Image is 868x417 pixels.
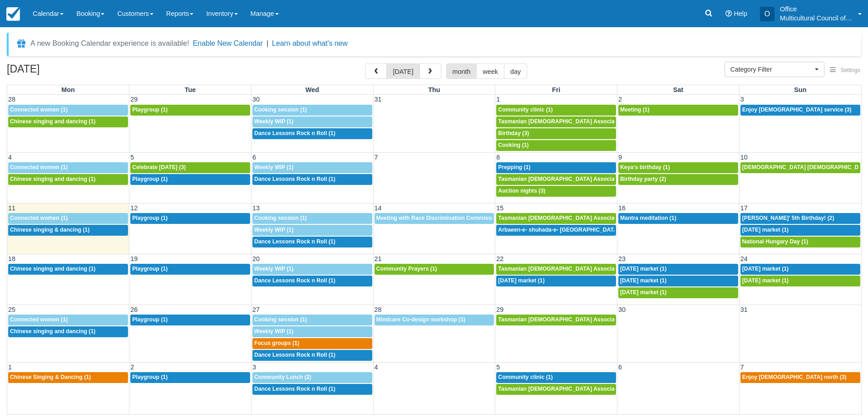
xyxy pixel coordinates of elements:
span: Tue [185,86,196,93]
span: 31 [374,96,383,103]
span: 13 [252,204,261,212]
span: Birthday party (2) [620,176,666,182]
a: Connected women (1) [8,213,128,224]
a: Arbaeen-e- shuhada-e- [GEOGRAPHIC_DATA] (1) [496,225,616,236]
span: 20 [252,255,261,262]
a: Community clinic (1) [496,105,616,116]
a: Community clinic (1) [496,372,616,383]
a: Focus groups (1) [252,338,372,349]
a: Weekly WIP (1) [252,225,372,236]
span: Cooking session (1) [254,316,307,323]
span: Weekly WIP (1) [254,118,294,125]
span: 23 [617,255,626,262]
span: 6 [252,154,257,161]
a: Chinese Singing & Dancing (1) [8,372,128,383]
a: Tasmanian [DEMOGRAPHIC_DATA] Association -Weekly Praying (1) [496,174,616,185]
span: Sun [794,86,806,93]
span: Chinese singing & dancing (1) [10,227,89,233]
span: Dance Lessons Rock n Roll (1) [254,130,335,136]
a: Playgroup (1) [130,372,250,383]
a: Dance Lessons Rock n Roll (1) [252,384,372,395]
span: Dance Lessons Rock n Roll (1) [254,238,335,245]
span: Thu [428,86,440,93]
span: Dance Lessons Rock n Roll (1) [254,352,335,358]
span: 1 [7,364,13,371]
button: [DATE] [386,63,419,79]
span: Chinese singing and dancing (1) [10,328,95,335]
span: Cooking session (1) [254,107,307,113]
a: Connected women (1) [8,315,128,325]
span: 7 [740,364,745,371]
a: Dance Lessons Rock n Roll (1) [252,276,372,286]
a: [DATE] market (1) [740,225,860,236]
span: Wed [306,86,319,93]
a: Keya‘s birthday (1) [618,162,738,173]
span: Arbaeen-e- shuhada-e- [GEOGRAPHIC_DATA] (1) [498,227,627,233]
span: Tasmanian [DEMOGRAPHIC_DATA] Association -Weekly Praying (1) [498,386,677,392]
span: Mon [61,86,75,93]
span: 10 [740,154,749,161]
span: [DATE] market (1) [620,277,666,284]
a: Chinese singing and dancing (1) [8,174,128,185]
span: Dance Lessons Rock n Roll (1) [254,386,335,392]
p: Multicultural Council of [GEOGRAPHIC_DATA] [780,14,853,23]
span: 22 [495,255,504,262]
a: Playgroup (1) [130,264,250,275]
span: Cooking session (1) [254,215,307,221]
button: month [446,63,477,79]
a: Connected women (1) [8,105,128,116]
a: Cooking session (1) [252,105,372,116]
span: 29 [129,96,138,103]
span: Dance Lessons Rock n Roll (1) [254,277,335,284]
span: Dance Lessons Rock n Roll (1) [254,176,335,182]
span: Cooking (1) [498,142,528,148]
a: Auction nights (3) [496,186,616,197]
button: week [476,63,504,79]
span: 18 [7,255,16,262]
span: Tasmanian [DEMOGRAPHIC_DATA] Association -Weekly Praying (1) [498,266,677,272]
a: Dance Lessons Rock n Roll (1) [252,237,372,247]
span: Enjoy [DEMOGRAPHIC_DATA] service (3) [742,107,852,113]
span: 29 [495,306,504,313]
span: 5 [129,154,135,161]
a: Mindcare Co-design workshop (1) [375,315,494,325]
span: Community clinic (1) [498,374,552,380]
a: Connected women (1) [8,162,128,173]
span: 15 [495,204,504,212]
span: Weekly WIP (1) [254,328,294,335]
a: Learn about what's new [272,39,348,47]
img: checkfront-main-nav-mini-logo.png [6,7,20,21]
span: [DATE] market (1) [742,266,789,272]
span: Tasmanian [DEMOGRAPHIC_DATA] Association -Weekly Praying (1) [498,176,677,182]
a: Cooking (1) [496,140,616,151]
span: Sat [673,86,683,93]
button: Enable New Calendar [193,39,263,48]
p: Office [780,5,853,14]
span: 1 [495,96,501,103]
span: [DATE] market (1) [742,277,789,284]
span: Mindcare Co-design workshop (1) [376,316,465,323]
span: Prepping (1) [498,164,530,170]
span: 30 [617,306,626,313]
span: 28 [374,306,383,313]
a: Cooking session (1) [252,213,372,224]
span: 11 [7,204,16,212]
span: Tasmanian [DEMOGRAPHIC_DATA] Association -Weekly Praying (1) [498,316,677,323]
span: Settings [841,67,860,73]
span: 19 [129,255,138,262]
a: Dance Lessons Rock n Roll (1) [252,350,372,361]
a: [PERSON_NAME]' 5th Birthday! (2) [740,213,860,224]
span: Playgroup (1) [132,374,168,380]
span: 2 [129,364,135,371]
span: Chinese singing and dancing (1) [10,118,95,125]
span: Playgroup (1) [132,266,168,272]
span: Chinese Singing & Dancing (1) [10,374,91,380]
span: Chinese singing and dancing (1) [10,266,95,272]
span: 25 [7,306,16,313]
span: [DATE] market (1) [620,289,666,296]
span: Chinese singing and dancing (1) [10,176,95,182]
a: Celebrate [DATE] (3) [130,162,250,173]
span: Meeting (1) [620,107,650,113]
span: 28 [7,96,16,103]
a: Community Prayers (1) [375,264,494,275]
